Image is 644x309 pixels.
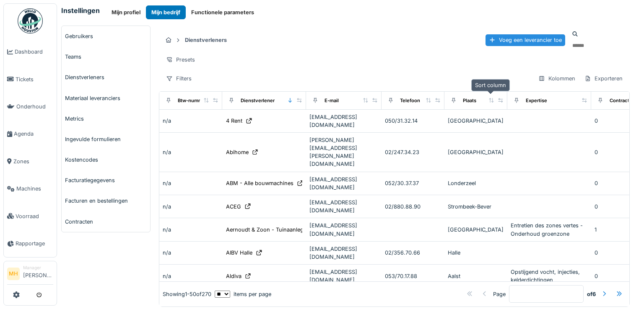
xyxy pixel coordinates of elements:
[226,117,242,125] div: 4 Rent
[511,269,580,283] span: Opstijgend vocht, injecties, kelderdichtingen
[226,249,252,257] div: AIBV Halle
[4,93,57,120] a: Onderhoud
[385,249,441,257] div: 02/356.70.66
[16,103,53,111] span: Onderhoud
[595,148,638,156] div: 0
[182,36,230,44] strong: Dienstverleners
[448,226,504,234] div: [GEOGRAPHIC_DATA]
[4,175,57,202] a: Machines
[163,249,219,257] div: n/a
[163,203,219,211] div: n/a
[163,226,219,234] div: n/a
[215,290,271,298] div: items per page
[226,226,342,234] div: Aernoudt & Zoon - Tuinaanleg en onderhoud
[163,148,219,156] div: n/a
[4,148,57,175] a: Zones
[595,226,638,234] div: 1
[385,117,441,125] div: 050/31.32.14
[16,185,53,193] span: Machines
[471,79,510,91] div: Sort column
[595,203,638,211] div: 0
[15,48,53,56] span: Dashboard
[62,129,150,149] a: Ingevulde formulieren
[4,120,57,147] a: Agenda
[23,265,53,283] li: [PERSON_NAME]
[309,221,378,237] div: [EMAIL_ADDRESS][DOMAIN_NAME]
[448,249,504,257] div: Halle
[309,198,378,214] div: [EMAIL_ADDRESS][DOMAIN_NAME]
[16,75,53,83] span: Tickets
[146,5,186,19] button: Mijn bedrijf
[309,175,378,191] div: [EMAIL_ADDRESS][DOMAIN_NAME]
[163,272,219,280] div: n/a
[62,149,150,170] a: Kostencodes
[526,97,547,104] div: Expertise
[595,249,638,257] div: 0
[4,38,57,65] a: Dashboard
[448,148,504,156] div: [GEOGRAPHIC_DATA]
[486,34,565,46] div: Voeg een leverancier toe
[448,179,504,187] div: Londerzeel
[163,179,219,187] div: n/a
[595,179,638,187] div: 0
[4,230,57,257] a: Rapportage
[385,148,441,156] div: 02/247.34.23
[309,268,378,284] div: [EMAIL_ADDRESS][DOMAIN_NAME]
[16,239,53,247] span: Rapportage
[162,72,195,85] div: Filters
[511,222,583,237] span: Entretien des zones vertes - Onderhoud groenzone
[309,113,378,129] div: [EMAIL_ADDRESS][DOMAIN_NAME]
[226,148,249,156] div: Abihome
[178,97,207,104] div: Btw-nummer
[309,136,378,168] div: [PERSON_NAME][EMAIL_ADDRESS][PERSON_NAME][DOMAIN_NAME]
[62,26,150,46] a: Gebruikers
[23,265,53,271] div: Manager
[186,5,260,19] button: Functionele parameters
[226,203,241,211] div: ACEG
[226,179,293,187] div: ABM - Alle bouwmachines
[325,97,339,104] div: E-mail
[62,67,150,88] a: Dienstverleners
[62,46,150,67] a: Teams
[162,54,199,66] div: Presets
[595,272,638,280] div: 0
[385,179,441,187] div: 052/30.37.37
[226,272,241,280] div: Aldiva
[385,203,441,211] div: 02/880.88.90
[14,130,53,138] span: Agenda
[18,8,43,33] img: Badge_color-CXgf-gQk.svg
[62,88,150,108] a: Materiaal leveranciers
[62,108,150,129] a: Metrics
[16,212,53,220] span: Voorraad
[385,272,441,280] div: 053/70.17.88
[62,170,150,191] a: Facturatiegegevens
[535,72,579,85] div: Kolommen
[61,7,100,15] h6: Instellingen
[448,203,504,211] div: Strombeek-Bever
[309,245,378,261] div: [EMAIL_ADDRESS][DOMAIN_NAME]
[581,72,626,85] div: Exporteren
[62,191,150,211] a: Facturen en bestellingen
[493,290,506,298] div: Page
[595,117,638,125] div: 0
[610,97,635,104] div: Contracten
[4,202,57,229] a: Voorraad
[400,97,420,104] div: Telefoon
[463,97,476,104] div: Plaats
[13,157,53,165] span: Zones
[448,272,504,280] div: Aalst
[4,65,57,93] a: Tickets
[62,211,150,232] a: Contracten
[7,268,20,280] li: MH
[587,290,596,298] strong: of 6
[7,265,53,285] a: MH Manager[PERSON_NAME]
[448,117,504,125] div: [GEOGRAPHIC_DATA]
[163,290,211,298] div: Showing 1 - 50 of 270
[163,117,219,125] div: n/a
[241,97,275,104] div: Dienstverlener
[106,5,146,19] button: Mijn profiel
